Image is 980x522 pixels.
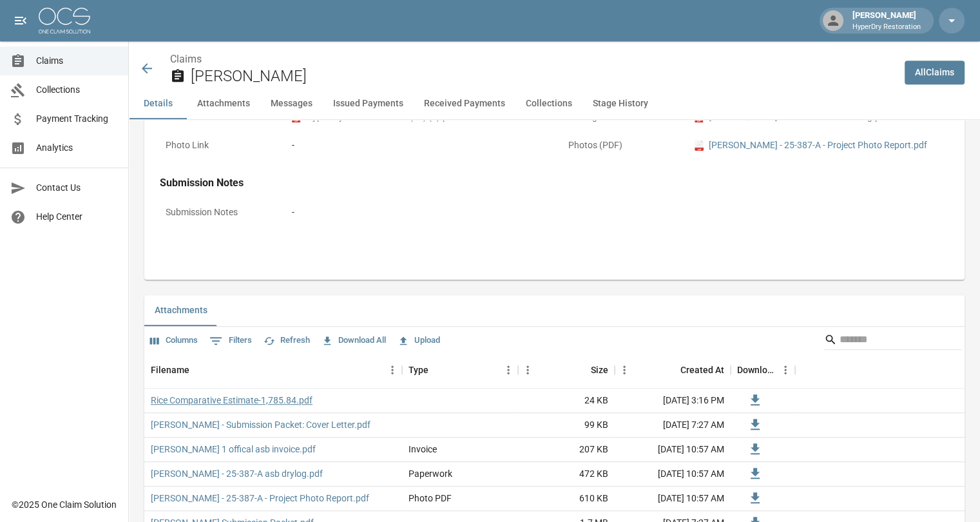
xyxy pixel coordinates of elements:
[499,360,518,380] button: Menu
[160,200,276,225] p: Submission Notes
[615,438,731,462] div: [DATE] 10:57 AM
[737,352,776,388] div: Download
[36,210,118,224] span: Help Center
[323,88,414,119] button: Issued Payments
[408,352,428,388] div: Type
[518,413,615,438] div: 99 KB
[191,67,894,86] h2: [PERSON_NAME]
[36,141,118,155] span: Analytics
[731,352,795,388] div: Download
[852,22,921,33] p: HyperDry Restoration
[615,487,731,511] div: [DATE] 10:57 AM
[144,295,218,326] button: Attachments
[129,88,187,119] button: Details
[518,389,615,413] div: 24 KB
[151,443,316,456] a: [PERSON_NAME] 1 offical asb invoice.pdf
[518,352,615,388] div: Size
[39,8,90,34] img: ocs-logo-white-transparent.png
[151,492,369,505] a: [PERSON_NAME] - 25-387-A - Project Photo Report.pdf
[414,88,515,119] button: Received Payments
[151,352,189,388] div: Filename
[582,88,658,119] button: Stage History
[151,467,323,480] a: [PERSON_NAME] - 25-387-A asb drylog.pdf
[408,492,452,505] div: Photo PDF
[518,462,615,487] div: 472 KB
[36,181,118,195] span: Contact Us
[515,88,582,119] button: Collections
[518,438,615,462] div: 207 KB
[615,360,634,380] button: Menu
[318,331,389,351] button: Download All
[260,331,313,351] button: Refresh
[591,352,608,388] div: Size
[151,394,312,407] a: Rice Comparative Estimate-1,785.84.pdf
[615,413,731,438] div: [DATE] 7:27 AM
[847,9,926,32] div: [PERSON_NAME]
[170,53,202,65] a: Claims
[147,331,201,351] button: Select columns
[151,418,370,431] a: [PERSON_NAME] - Submission Packet: Cover Letter.pdf
[187,88,260,119] button: Attachments
[402,352,518,388] div: Type
[260,88,323,119] button: Messages
[8,8,34,34] button: open drawer
[170,52,894,67] nav: breadcrumb
[394,331,443,351] button: Upload
[562,133,678,158] p: Photos (PDF)
[144,352,402,388] div: Filename
[144,295,965,326] div: related-list tabs
[160,177,949,189] h4: Submission Notes
[680,352,724,388] div: Created At
[36,112,118,126] span: Payment Tracking
[695,139,927,152] a: pdf[PERSON_NAME] - 25-387-A - Project Photo Report.pdf
[206,331,255,351] button: Show filters
[129,88,980,119] div: anchor tabs
[615,462,731,487] div: [DATE] 10:57 AM
[615,389,731,413] div: [DATE] 3:16 PM
[905,61,965,84] a: AllClaims
[615,352,731,388] div: Created At
[408,467,452,480] div: Paperwork
[36,83,118,97] span: Collections
[518,360,537,380] button: Menu
[36,54,118,68] span: Claims
[408,443,437,456] div: Invoice
[292,139,541,152] div: -
[518,487,615,511] div: 610 KB
[160,133,276,158] p: Photo Link
[776,360,795,380] button: Menu
[383,360,402,380] button: Menu
[292,206,943,219] div: -
[12,498,117,511] div: © 2025 One Claim Solution
[824,329,962,353] div: Search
